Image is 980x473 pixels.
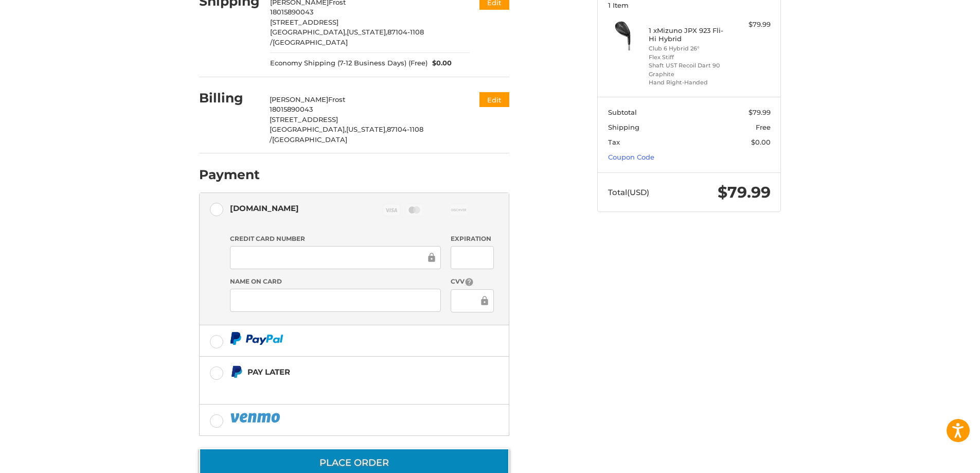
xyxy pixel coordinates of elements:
[608,123,639,131] span: Shipping
[270,105,313,113] span: 18015890043
[451,277,493,287] label: CVV
[649,44,727,53] li: Club 6 Hybrid 26°
[608,187,649,197] span: Total (USD)
[230,277,441,286] label: Name on Card
[270,95,328,103] span: [PERSON_NAME]
[270,28,347,36] span: [GEOGRAPHIC_DATA],
[718,183,771,202] span: $79.99
[751,138,771,146] span: $0.00
[347,28,387,36] span: [US_STATE],
[270,125,346,133] span: [GEOGRAPHIC_DATA],
[247,363,444,380] div: Pay Later
[649,78,727,87] li: Hand Right-Handed
[230,200,299,217] div: [DOMAIN_NAME]
[230,332,283,345] img: PayPal icon
[199,90,259,106] h2: Billing
[756,123,771,131] span: Free
[608,108,637,116] span: Subtotal
[230,365,243,378] img: Pay Later icon
[479,92,509,107] button: Edit
[270,18,338,26] span: [STREET_ADDRESS]
[270,115,338,124] span: [STREET_ADDRESS]
[199,167,260,183] h2: Payment
[230,411,282,424] img: PayPal icon
[230,382,445,392] iframe: PayPal Message 1
[608,153,654,161] a: Coupon Code
[649,61,727,78] li: Shaft UST Recoil Dart 90 Graphite
[749,108,771,116] span: $79.99
[451,234,493,243] label: Expiration
[346,125,387,133] span: [US_STATE],
[230,234,441,243] label: Credit Card Number
[270,58,427,68] span: Economy Shipping (7-12 Business Days) (Free)
[608,138,620,146] span: Tax
[649,26,727,43] h4: 1 x Mizuno JPX 923 Fli-Hi Hybrid
[730,20,771,30] div: $79.99
[328,95,345,103] span: Frost
[272,135,347,144] span: [GEOGRAPHIC_DATA]
[270,8,313,16] span: 18015890043
[273,38,348,46] span: [GEOGRAPHIC_DATA]
[608,1,771,9] h3: 1 Item
[427,58,452,68] span: $0.00
[649,53,727,62] li: Flex Stiff
[270,28,424,46] span: 87104-1108 /
[270,125,423,144] span: 87104-1108 /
